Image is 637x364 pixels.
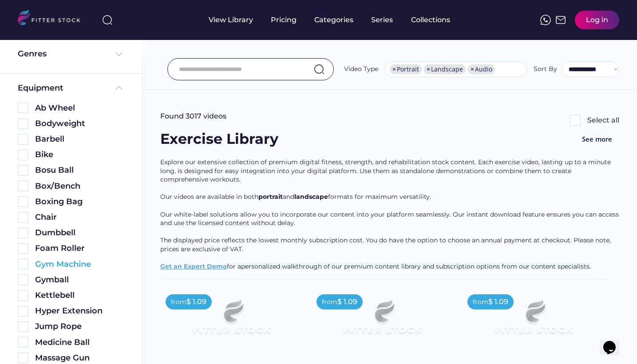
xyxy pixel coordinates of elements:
img: Rectangle%205126.svg [18,352,28,363]
div: Pricing [271,15,297,25]
iframe: chat widget [600,328,628,355]
div: Log in [586,15,608,25]
img: Rectangle%205126.svg [18,150,28,160]
img: Frame%2079%20%281%29.svg [174,289,288,353]
div: Chair [35,212,124,223]
img: Rectangle%205126.svg [18,196,28,207]
div: Bosu Ball [35,165,124,176]
img: Rectangle%205126.svg [18,274,28,285]
div: Series [371,15,393,25]
div: Foam Roller [35,243,124,254]
img: Rectangle%205126.svg [18,165,28,176]
div: Categories [314,15,353,25]
img: Rectangle%205126.svg [18,228,28,238]
div: Barbell [35,134,124,145]
li: Portrait [390,64,422,74]
div: Boxing Bag [35,196,124,207]
div: Equipment [18,83,63,94]
span: Our white-label solutions allow you to incorporate our content into your platform seamlessly. Our... [160,210,621,227]
div: Video Type [344,65,378,74]
img: search-normal%203.svg [102,15,113,25]
img: LOGO.svg [18,10,88,28]
span: and [283,193,294,201]
img: Rectangle%205126.svg [18,337,28,348]
img: Rectangle%205126.svg [18,134,28,145]
span: formats for maximum versatility. [328,193,431,201]
span: × [471,66,474,72]
span: portrait [258,193,283,201]
div: $ 1.09 [186,297,206,307]
span: Our videos are available in both [160,193,258,201]
div: View Library [209,15,253,25]
img: Frame%20%285%29.svg [114,83,124,93]
li: Landscape [424,64,466,74]
div: Genres [18,48,47,59]
img: Rectangle%205126.svg [18,259,28,269]
div: Jump Rope [35,321,124,332]
div: Hyper Extension [35,305,124,317]
img: Rectangle%205126.svg [18,181,28,191]
div: Gym Machine [35,259,124,270]
div: $ 1.09 [488,297,508,307]
img: Rectangle%205126.svg [18,212,28,223]
div: Found 3017 videos [160,111,226,121]
img: Rectangle%205126.svg [570,115,581,126]
div: Medicine Ball [35,337,124,348]
div: Ab Wheel [35,103,124,114]
div: from [473,298,488,307]
div: Dumbbell [35,227,124,238]
div: from [171,298,186,307]
div: Collections [411,15,450,25]
img: Rectangle%205126.svg [18,290,28,301]
img: search-normal.svg [314,64,324,75]
img: Frame%2079%20%281%29.svg [476,289,590,353]
img: meteor-icons_whatsapp%20%281%29.svg [540,15,551,25]
img: Rectangle%205126.svg [18,243,28,254]
div: from [322,298,337,307]
button: See more [575,129,619,149]
span: personalized walkthrough of our premium content library and subscription options from our content... [241,262,591,270]
img: Frame%20%284%29.svg [114,49,124,59]
div: Bodyweight [35,118,124,129]
div: Sort By [534,65,557,74]
img: Rectangle%205126.svg [18,119,28,129]
div: for a [160,158,619,280]
div: Bike [35,149,124,160]
div: Gymball [35,274,124,285]
div: Select all [587,115,619,125]
img: Rectangle%205126.svg [18,103,28,113]
img: Rectangle%205126.svg [18,306,28,317]
li: Audio [468,64,495,74]
div: Box/Bench [35,181,124,192]
img: Frame%2051.svg [555,15,566,25]
div: Exercise Library [160,129,278,149]
div: fvck [314,4,326,13]
span: The displayed price reflects the lowest monthly subscription cost. You do have the option to choo... [160,236,613,253]
a: Get an Expert Demo [160,262,227,270]
div: $ 1.09 [337,297,357,307]
img: Rectangle%205126.svg [18,321,28,332]
span: landscape [294,193,328,201]
div: Kettlebell [35,290,124,301]
span: × [392,66,396,72]
img: Frame%2079%20%281%29.svg [325,289,439,353]
div: Massage Gun [35,352,124,364]
span: Explore our extensive collection of premium digital fitness, strength, and rehabilitation stock c... [160,158,613,183]
span: × [427,66,430,72]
